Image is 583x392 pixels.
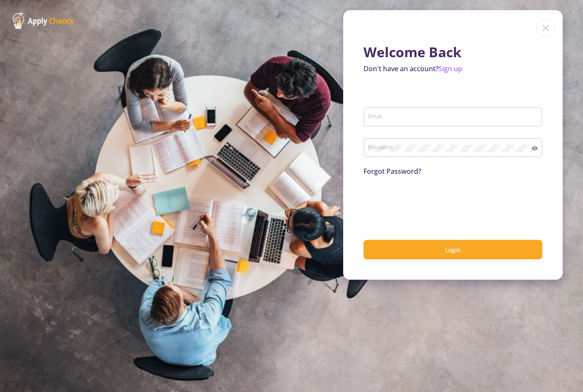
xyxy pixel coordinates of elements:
img: ApplyChance Logo [13,13,74,29]
h1: Welcome Back [364,44,542,60]
a: Forgot Password? [364,167,421,176]
a: Sign up [439,64,462,73]
img: close icon [536,19,555,37]
span: Login [445,246,461,254]
button: Login [364,240,542,260]
iframe: reCAPTCHA [364,186,492,220]
p: Don't have an account? [364,64,542,74]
